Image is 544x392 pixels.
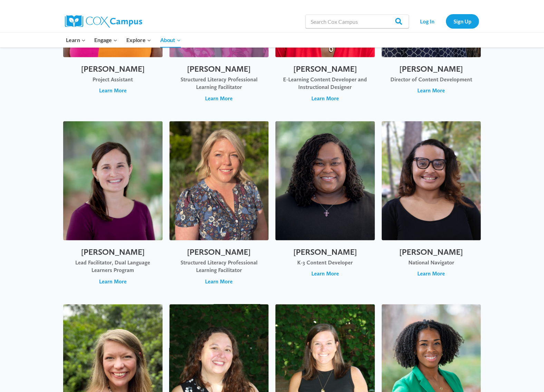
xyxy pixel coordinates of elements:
[417,87,445,94] span: Learn More
[70,259,156,274] div: Lead Facilitator, Dual Language Learners Program
[70,64,156,74] h2: [PERSON_NAME]
[70,247,156,257] h2: [PERSON_NAME]
[446,14,479,28] a: Sign Up
[305,14,409,28] input: Search Cox Campus
[389,76,474,83] div: Director of Content Development
[61,33,185,47] nav: Primary Navigation
[176,259,262,274] div: Structured Literacy Professional Learning Facilitator
[156,33,185,47] button: Child menu of About
[389,64,474,74] h2: [PERSON_NAME]
[389,259,474,267] div: National Navigator
[205,278,233,285] span: Learn More
[282,259,368,267] div: K-3 Content Developer
[311,270,339,278] span: Learn More
[389,247,474,257] h2: [PERSON_NAME]
[176,64,262,74] h2: [PERSON_NAME]
[90,33,122,47] button: Child menu of Engage
[176,76,262,91] div: Structured Literacy Professional Learning Facilitator
[99,278,127,285] span: Learn More
[169,121,269,292] button: [PERSON_NAME] Structured Literacy Professional Learning Facilitator Learn More
[382,121,481,292] button: [PERSON_NAME] National Navigator Learn More
[282,247,368,257] h2: [PERSON_NAME]
[417,270,445,278] span: Learn More
[282,76,368,91] div: E-Learning Content Developer and Instructional Designer
[412,14,479,28] nav: Secondary Navigation
[122,33,156,47] button: Child menu of Explore
[311,95,339,102] span: Learn More
[275,121,375,292] button: [PERSON_NAME] K-3 Content Developer Learn More
[412,14,443,28] a: Log In
[70,76,156,83] div: Project Assistant
[63,121,163,292] button: [PERSON_NAME] Lead Facilitator, Dual Language Learners Program Learn More
[282,64,368,74] h2: [PERSON_NAME]
[176,247,262,257] h2: [PERSON_NAME]
[205,95,233,102] span: Learn More
[65,15,142,28] img: Cox Campus
[61,33,90,47] button: Child menu of Learn
[99,87,127,94] span: Learn More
